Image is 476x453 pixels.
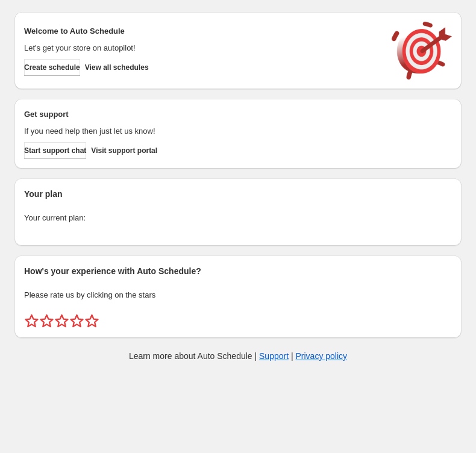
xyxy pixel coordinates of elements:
button: View all schedules [85,59,149,76]
span: View all schedules [85,63,149,72]
h2: How's your experience with Auto Schedule? [24,265,452,277]
a: Start support chat [24,142,86,159]
h2: Get support [24,108,380,120]
span: Create schedule [24,63,80,72]
span: Start support chat [24,146,86,155]
a: Privacy policy [296,351,348,361]
h2: Welcome to Auto Schedule [24,25,380,37]
p: Learn more about Auto Schedule | | [129,350,347,362]
p: Please rate us by clicking on the stars [24,289,452,301]
p: Your current plan: [24,212,452,224]
a: Support [259,351,289,361]
a: Visit support portal [91,142,157,159]
h2: Your plan [24,188,452,200]
p: Let's get your store on autopilot! [24,42,380,54]
button: Create schedule [24,59,80,76]
p: If you need help then just let us know! [24,125,380,137]
span: Visit support portal [91,146,157,155]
